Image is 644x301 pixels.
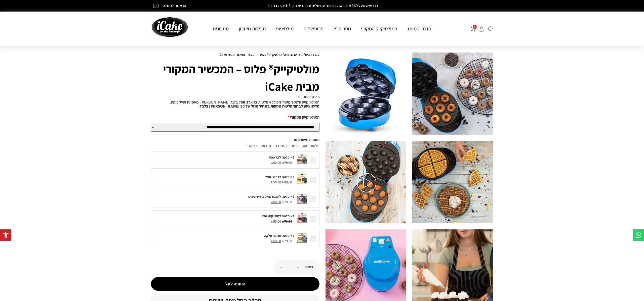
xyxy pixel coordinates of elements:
a: מתכונים [208,25,234,32]
h1: מולטיקייק® פלוס – המכשיר המקורי מבית iCake [151,60,319,95]
span: ₪ [282,239,284,243]
span: 79.00 [282,199,292,204]
div: 1 × פלטה לגביעי וופל [154,174,295,180]
input: כמות המוצר [282,264,297,269]
img: %D7%9E%D7%95%D7%9C%D7%9C%D7%98%D7%99%D7%A7%D7%99%D7%99%D7%A7_%D7%92%D7%93%D7%95%D7%9C_48_of_116.jpg [412,53,493,135]
img: %D7%9E%D7%95%D7%9C%D7%98%D7%99%D7%A7%D7%99%D7%99%D7%A7-%D7%A8%D7%A7%D7%A2-%D7%9C%D7%91%D7%9F.jpeg [326,53,406,135]
a: פרוטילידה [299,25,329,32]
a: מולטיפופ [271,25,299,32]
span: 79.00 [282,239,292,243]
span: 50.00 [271,199,281,204]
span: 79.00 [282,219,292,224]
span: ₪ [271,160,273,165]
a: הרשמה לניוזלטר [160,3,186,8]
div: 1 × פלטה עגולה חלקה [154,233,295,238]
span: ₪ [282,180,284,184]
span: 0 [473,25,477,29]
div: 1 × פלטה להכנת מאפים משולשים [154,194,295,199]
a: חבילות חיסכון [234,25,271,32]
img: %D7%9E%D7%95%D7%9C%D7%9C%D7%98%D7%99%D7%A7%D7%99%D7%99%D7%A7_%D7%92%D7%93%D7%95%D7%9C_66_of_116.jpg [326,141,406,223]
div: 1 × פלטה לבראוניז [154,155,295,160]
h4: מק”ט 72550660 [151,95,319,99]
div: המולטיקייק המקורי [151,114,319,120]
a: מוצרים נבחרים [284,52,304,57]
a: עמוד הבית [305,52,319,57]
span: 50.00 [271,180,281,184]
a: מוצרי המותג [402,25,436,32]
span: ₪ [282,219,284,224]
nav: Breadcrumb [151,53,319,57]
div: הוספה משתלמת [151,137,319,143]
h2: ברכישה מעל 369 ש"ח משלוח חינם עם שליח עד הבית תוך 1-3 ימי עבודה! [225,4,421,8]
img: %D7%9E%D7%95%D7%9C%D7%9C%D7%98%D7%99%D7%A7%D7%99%D7%99%D7%A7_%D7%92%D7%93%D7%95%D7%9C_59_of_116.jpg [412,141,493,223]
button: פתח עגלת קניות צדדית [470,26,476,31]
span: 50.00 [271,239,281,243]
span: 79.00 [282,160,292,165]
button: + [297,264,299,270]
p: המולטיקייק פלוס המקורי הכולל 4 פלטות במארז: וופל בלגי, [PERSON_NAME], מאפינס וקייקפופס. [151,100,319,108]
button: - [280,264,282,270]
button: הוספה לסל [151,277,319,291]
span: ₪ [271,239,273,243]
span: ₪ [271,180,273,184]
span: ₪ [282,199,284,204]
img: play-white.svg [357,173,376,192]
div: פלטות נוספות במחיר מוזל במיוחד בעת הרכישה! [151,143,319,149]
img: shopping-cart.png [470,26,476,31]
a: המולטיקייק המקורי [356,25,402,32]
strong: חדש! ניתן לבחור פלטות נוספות במחיר מוזל של 50 [PERSON_NAME] בלבד. [198,104,319,109]
div: 1 × פלטה למיני קיש ופאי [154,214,295,219]
span: 50.00 [271,160,281,165]
span: 99.00 [282,180,292,184]
span: ₪ [271,199,273,204]
a: נוטריפריי [329,25,356,32]
span: ₪ [271,219,273,224]
span: ₪ [282,160,284,165]
span: 50.00 [271,219,281,224]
